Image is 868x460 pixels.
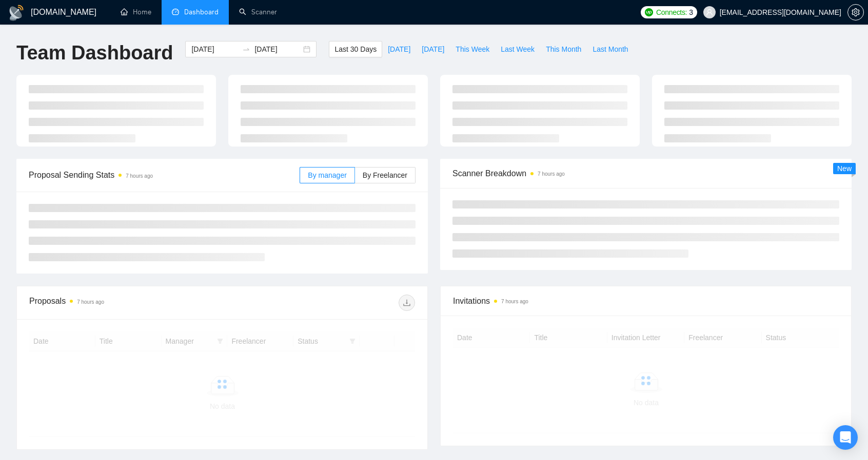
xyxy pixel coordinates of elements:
a: searchScanner [239,8,277,16]
span: Dashboard [184,8,219,16]
img: upwork-logo.png [645,8,653,16]
img: logo [8,5,25,21]
span: By manager [308,171,346,179]
input: Start date [191,44,238,55]
a: homeHome [121,8,151,16]
button: Last Week [495,41,540,57]
div: Proposals [29,295,222,311]
span: Scanner Breakdown [452,167,839,180]
span: user [706,9,713,16]
time: 7 hours ago [501,299,528,304]
span: Connects: [656,7,687,18]
input: End date [254,44,301,55]
span: By Freelancer [363,171,407,179]
span: This Month [546,44,581,55]
button: setting [847,4,864,20]
span: to [242,45,250,53]
span: dashboard [172,8,179,15]
span: [DATE] [388,44,410,55]
span: Proposal Sending Stats [29,169,300,181]
time: 7 hours ago [77,299,104,305]
time: 7 hours ago [126,173,153,179]
span: Last 30 Days [334,44,377,55]
button: Last Month [587,41,634,57]
span: swap-right [242,45,250,53]
span: Invitations [453,295,839,307]
span: setting [848,8,863,16]
span: New [837,164,852,173]
time: 7 hours ago [538,171,565,177]
button: This Week [450,41,495,57]
button: [DATE] [382,41,416,57]
button: This Month [540,41,587,57]
button: [DATE] [416,41,450,57]
div: Open Intercom Messenger [833,425,858,450]
span: Last Week [501,44,535,55]
span: Last Month [593,44,628,55]
a: setting [847,8,864,16]
span: [DATE] [422,44,444,55]
button: Last 30 Days [329,41,382,57]
h1: Team Dashboard [16,41,173,65]
span: This Week [456,44,489,55]
span: 3 [689,7,693,18]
